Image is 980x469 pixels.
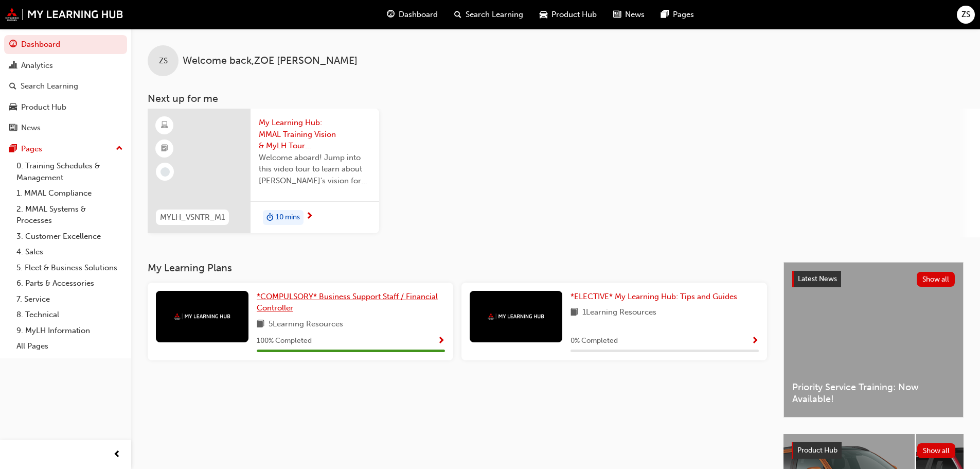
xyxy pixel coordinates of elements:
span: *ELECTIVE* My Learning Hub: Tips and Guides [571,292,737,301]
button: Show all [917,272,955,287]
span: news-icon [9,124,17,133]
a: 8. Technical [12,307,127,323]
span: My Learning Hub: MMAL Training Vision & MyLH Tour (Elective) [259,117,371,152]
span: book-icon [257,318,264,331]
div: Pages [21,143,42,155]
a: Product HubShow all [792,442,955,459]
span: Product Hub [797,446,838,455]
span: news-icon [613,8,621,21]
div: Analytics [21,60,53,72]
span: Welcome aboard! Jump into this video tour to learn about [PERSON_NAME]'s vision for your learning... [259,152,371,187]
span: 100 % Completed [257,335,312,347]
a: Latest NewsShow allPriority Service Training: Now Available! [783,262,964,418]
span: car-icon [9,103,17,112]
span: 0 % Completed [571,335,618,347]
a: Dashboard [4,35,127,54]
a: car-iconProduct Hub [531,4,605,25]
span: duration-icon [266,211,274,224]
a: Latest NewsShow all [792,271,955,287]
a: pages-iconPages [653,4,702,25]
span: guage-icon [9,40,17,49]
a: 1. MMAL Compliance [12,185,127,201]
button: Show Progress [751,335,759,348]
a: 4. Sales [12,244,127,260]
span: ZS [961,9,970,21]
a: news-iconNews [605,4,653,25]
a: 0. Training Schedules & Management [12,158,127,185]
span: Welcome back , ZOE [PERSON_NAME] [183,55,358,67]
span: Priority Service Training: Now Available! [792,381,955,405]
a: 5. Fleet & Business Solutions [12,260,127,276]
a: Product Hub [4,98,127,117]
span: Product Hub [551,9,597,21]
span: News [625,9,645,21]
a: guage-iconDashboard [379,4,446,25]
span: pages-icon [9,145,17,154]
span: MYLH_VSNTR_M1 [160,212,225,223]
span: learningResourceType_ELEARNING-icon [161,119,168,132]
a: *COMPULSORY* Business Support Staff / Financial Controller [257,291,445,314]
h3: Next up for me [131,93,980,105]
span: pages-icon [661,8,669,21]
span: next-icon [306,212,313,221]
a: 2. MMAL Systems & Processes [12,201,127,229]
span: booktick-icon [161,142,168,155]
span: Show Progress [751,337,759,346]
span: Show Progress [437,337,445,346]
span: up-icon [116,142,123,155]
span: ZS [159,55,168,67]
img: mmal [5,8,123,21]
span: chart-icon [9,61,17,71]
span: 5 Learning Resources [269,318,343,331]
a: All Pages [12,338,127,354]
span: guage-icon [387,8,395,21]
a: Analytics [4,56,127,75]
a: *ELECTIVE* My Learning Hub: Tips and Guides [571,291,741,303]
button: DashboardAnalyticsSearch LearningProduct HubNews [4,33,127,140]
img: mmal [488,313,544,320]
span: Pages [673,9,694,21]
div: Product Hub [21,101,66,113]
span: learningRecordVerb_NONE-icon [161,167,170,177]
button: ZS [957,6,975,24]
button: Show Progress [437,335,445,348]
a: 3. Customer Excellence [12,229,127,245]
h3: My Learning Plans [148,262,767,274]
button: Pages [4,140,127,159]
span: Dashboard [399,9,438,21]
span: 1 Learning Resources [582,306,656,319]
a: News [4,118,127,137]
span: book-icon [571,306,578,319]
a: 9. MyLH Information [12,323,127,339]
span: search-icon [454,8,461,21]
img: mmal [174,313,230,320]
span: 10 mins [276,212,300,223]
div: News [21,122,41,134]
span: car-icon [540,8,547,21]
span: *COMPULSORY* Business Support Staff / Financial Controller [257,292,438,313]
button: Show all [917,443,956,458]
a: search-iconSearch Learning [446,4,531,25]
a: Search Learning [4,77,127,96]
a: MYLH_VSNTR_M1My Learning Hub: MMAL Training Vision & MyLH Tour (Elective)Welcome aboard! Jump int... [148,109,379,233]
a: 6. Parts & Accessories [12,275,127,291]
a: 7. Service [12,291,127,307]
span: prev-icon [113,448,121,461]
span: search-icon [9,82,16,91]
div: Search Learning [21,80,78,92]
span: Search Learning [466,9,523,21]
span: Latest News [798,274,837,283]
